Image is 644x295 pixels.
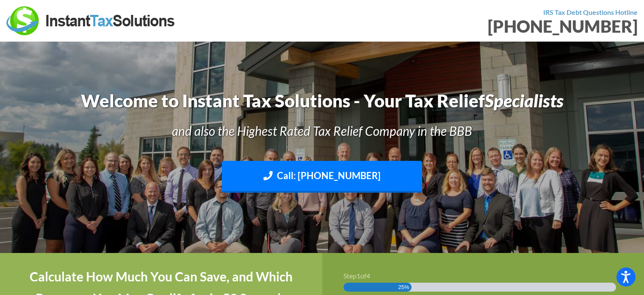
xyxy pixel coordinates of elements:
[6,16,176,24] a: Instant Tax Solutions Logo
[343,273,623,279] h3: Step of
[222,161,423,193] a: Call: [PHONE_NUMBER]
[366,272,370,280] span: 4
[398,283,409,292] span: 25%
[6,6,176,35] img: Instant Tax Solutions Logo
[72,88,572,113] h1: Welcome to Instant Tax Solutions - Your Tax Relief
[357,272,360,280] span: 1
[329,18,638,35] div: [PHONE_NUMBER]
[485,90,564,111] i: Specialists
[72,122,572,140] h3: and also the Highest Rated Tax Relief Company in the BBB
[543,8,638,16] strong: IRS Tax Debt Questions Hotline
